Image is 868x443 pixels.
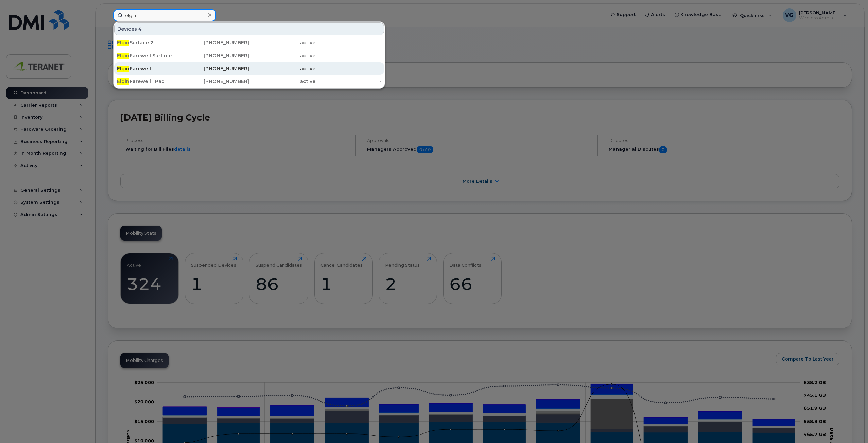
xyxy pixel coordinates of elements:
div: Farewell I Pad [117,78,183,85]
a: ElginFarewell[PHONE_NUMBER]active- [114,62,384,75]
div: Farewell Surface [117,52,183,59]
div: [PHONE_NUMBER] [183,78,249,85]
div: active [249,39,315,46]
a: ElginSurface 2[PHONE_NUMBER]active- [114,37,384,49]
div: Farewell [117,65,183,72]
a: ElginFarewell Surface[PHONE_NUMBER]active- [114,50,384,62]
span: Elgin [117,78,129,85]
a: ElginFarewell I Pad[PHONE_NUMBER]active- [114,75,384,88]
div: active [249,52,315,59]
div: [PHONE_NUMBER] [183,52,249,59]
span: 4 [138,25,142,32]
div: active [249,65,315,72]
div: Surface 2 [117,39,183,46]
div: - [315,78,382,85]
div: active [249,78,315,85]
span: Elgin [117,53,129,59]
div: [PHONE_NUMBER] [183,65,249,72]
div: Devices [114,22,384,35]
div: - [315,65,382,72]
span: Elgin [117,66,129,72]
div: - [315,52,382,59]
div: - [315,39,382,46]
span: Elgin [117,40,129,46]
div: [PHONE_NUMBER] [183,39,249,46]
